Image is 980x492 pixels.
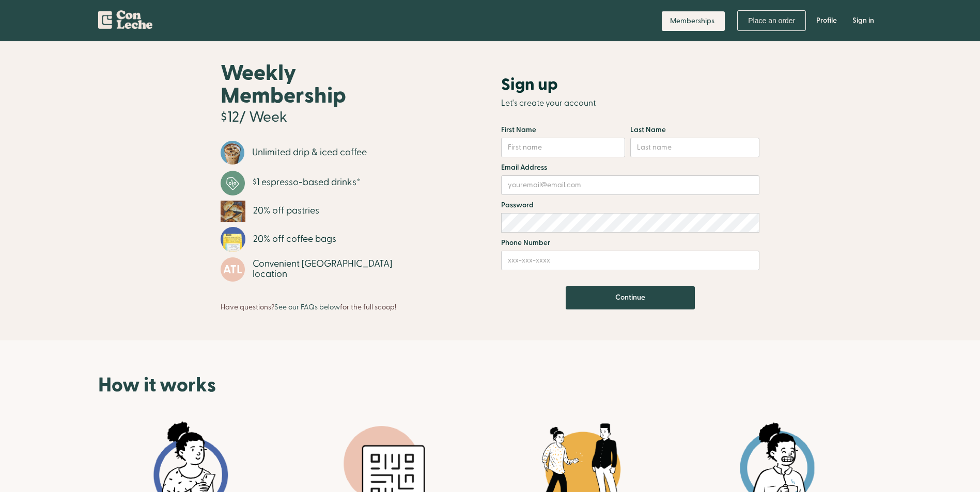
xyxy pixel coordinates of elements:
[501,162,759,173] label: Email Address
[501,75,558,94] h2: Sign up
[253,177,361,188] div: $1 espresso-based drinks*
[252,147,367,158] div: Unlimited drip & iced coffee
[98,5,152,33] a: home
[501,251,759,270] input: xxx-xxx-xxxx
[221,298,396,313] div: Have questions? for the full scoop!
[501,125,759,309] form: Email Form
[98,374,882,397] h1: How it works
[501,92,759,114] h1: Let's create your account
[274,302,340,312] a: See our FAQs below
[253,234,336,244] div: 20% off coffee bags
[630,125,739,135] label: Last Name
[501,175,759,195] input: youremail@email.com
[221,110,287,125] h3: $12/ Week
[737,10,806,31] a: Place an order
[221,62,423,107] h1: Weekly Membership
[501,138,625,157] input: First name
[662,11,725,31] a: Memberships
[253,206,319,216] div: 20% off pastries
[253,259,423,280] div: Convenient [GEOGRAPHIC_DATA] location
[808,5,845,36] a: Profile
[845,5,882,36] a: Sign in
[566,286,695,309] input: Continue
[501,125,630,135] label: First Name
[501,200,759,210] label: Password
[501,238,759,248] label: Phone Number
[630,138,759,157] input: Last name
